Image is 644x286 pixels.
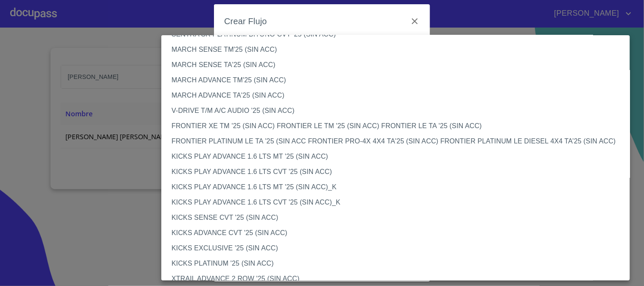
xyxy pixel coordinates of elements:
li: KICKS EXCLUSIVE '25 (SIN ACC) [161,241,637,256]
li: MARCH ADVANCE TM'25 (SIN ACC) [161,73,637,88]
li: MARCH ADVANCE TA'25 (SIN ACC) [161,88,637,103]
li: KICKS PLATINUM '25 (SIN ACC) [161,256,637,271]
li: KICKS PLAY ADVANCE 1.6 LTS MT '25 (SIN ACC) [161,149,637,164]
li: KICKS PLAY ADVANCE 1.6 LTS CVT '25 (SIN ACC)_K [161,195,637,210]
li: V-DRIVE T/M A/C AUDIO '25 (SIN ACC) [161,103,637,118]
li: KICKS SENSE CVT '25 (SIN ACC) [161,210,637,225]
li: KICKS PLAY ADVANCE 1.6 LTS CVT '25 (SIN ACC) [161,164,637,179]
li: MARCH SENSE TM'25 (SIN ACC) [161,42,637,57]
li: KICKS PLAY ADVANCE 1.6 LTS MT '25 (SIN ACC)_K [161,179,637,195]
li: FRONTIER PLATINUM LE TA '25 (SIN ACC FRONTIER PRO-4X 4X4 TA'25 (SIN ACC) FRONTIER PLATINUM LE DIE... [161,134,637,149]
li: FRONTIER XE TM '25 (SIN ACC) FRONTIER LE TM '25 (SIN ACC) FRONTIER LE TA '25 (SIN ACC) [161,118,637,134]
li: KICKS ADVANCE CVT '25 (SIN ACC) [161,225,637,241]
li: MARCH SENSE TA'25 (SIN ACC) [161,57,637,73]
